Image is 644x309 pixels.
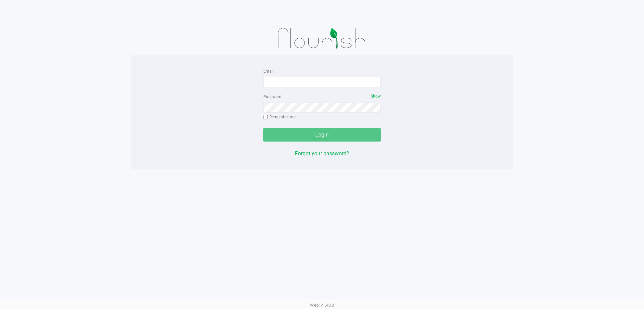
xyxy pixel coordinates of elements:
span: Web: v1.40.0 [310,303,334,308]
label: Remember me [263,114,296,120]
span: Show [371,94,381,99]
label: Email [263,68,274,74]
input: Remember me [263,115,268,120]
button: Forgot your password? [295,150,349,158]
label: Password [263,94,281,100]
